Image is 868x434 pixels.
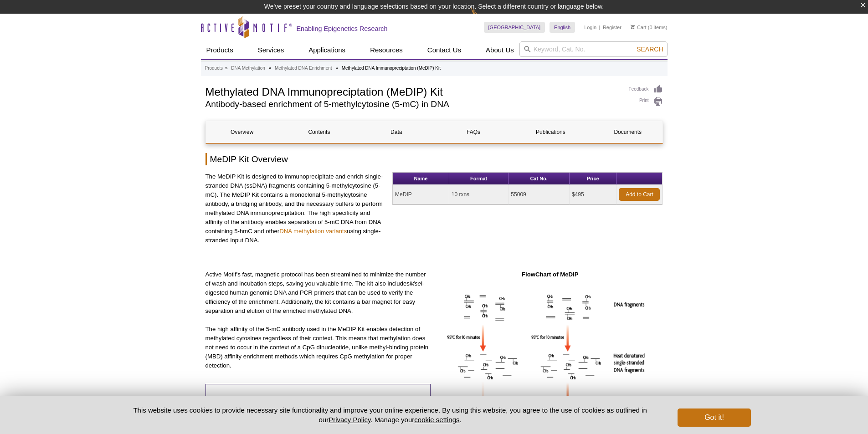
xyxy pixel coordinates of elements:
a: Resources [365,41,408,59]
a: Documents [591,121,664,143]
button: Search [634,45,666,53]
a: Contact Us [422,41,467,59]
li: Methylated DNA Immunopreciptation (MeDIP) Kit [342,66,441,71]
li: | [599,22,601,33]
em: Mse [410,280,421,287]
h2: Antibody-based enrichment of 5-methylcytosine (5-mC) in DNA [205,100,620,108]
th: Price [570,173,617,185]
li: » [269,66,272,71]
a: Publications [514,121,587,143]
p: The MeDIP Kit is designed to immunoprecipitate and enrich single-stranded DNA (ssDNA) fragments c... [205,172,386,245]
td: 10 rxns [449,185,509,204]
a: DNA Methylation [231,64,265,72]
a: Methylated DNA Enrichment [275,64,332,72]
a: Data [360,121,432,143]
a: Services [252,41,290,59]
h2: MeDIP Kit Overview [205,153,663,165]
th: Format [449,173,509,185]
a: Privacy Policy [329,416,370,424]
td: $495 [570,185,617,204]
a: Feedback [629,84,663,94]
a: Print [629,97,663,107]
li: (0 items) [631,22,668,33]
a: English [550,22,575,33]
img: Your Cart [631,25,635,29]
p: This website uses cookies to provide necessary site functionality and improve your online experie... [118,405,663,424]
h2: Enabling Epigenetics Research [297,25,388,33]
td: MeDIP [393,185,449,204]
a: FAQs [437,121,509,143]
img: Change Here [471,7,495,28]
a: Products [205,64,223,72]
li: » [335,66,338,71]
a: Contents [283,121,355,143]
button: Got it! [678,408,750,427]
a: About Us [480,41,519,59]
a: Add to Cart [619,188,660,201]
p: Active Motif's fast, magnetic protocol has been streamlined to minimize the number of wash and in... [205,270,431,316]
a: DNA methylation variants [279,228,347,235]
li: » [225,66,228,71]
a: Products [201,41,239,59]
a: Cart [631,24,647,31]
h1: Methylated DNA Immunopreciptation (MeDIP) Kit [205,84,620,98]
th: Cat No. [508,173,570,185]
p: The high affinity of the 5-mC antibody used in the MeDIP Kit enables detection of methylated cyto... [205,325,431,370]
button: cookie settings [414,416,459,424]
a: Register [603,24,621,31]
span: Search [637,46,663,53]
a: Applications [303,41,351,59]
input: Keyword, Cat. No. [519,41,668,57]
strong: FlowChart of MeDIP [522,271,579,278]
a: Login [584,24,596,31]
td: 55009 [508,185,570,204]
a: [GEOGRAPHIC_DATA] [484,22,545,33]
a: Overview [206,121,278,143]
th: Name [393,173,449,185]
